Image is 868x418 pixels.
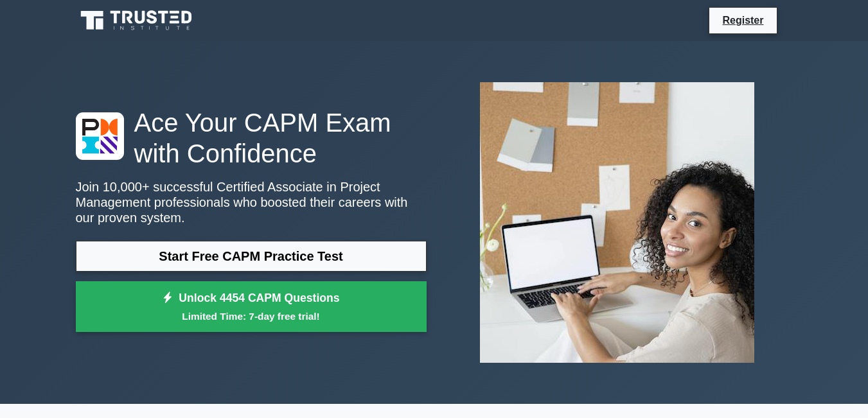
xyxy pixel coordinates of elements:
a: Start Free CAPM Practice Test [76,241,427,272]
small: Limited Time: 7-day free trial! [92,309,411,324]
a: Unlock 4454 CAPM QuestionsLimited Time: 7-day free trial! [76,281,427,333]
a: Register [714,12,771,28]
h1: Ace Your CAPM Exam with Confidence [76,107,427,169]
p: Join 10,000+ successful Certified Associate in Project Management professionals who boosted their... [76,179,427,225]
